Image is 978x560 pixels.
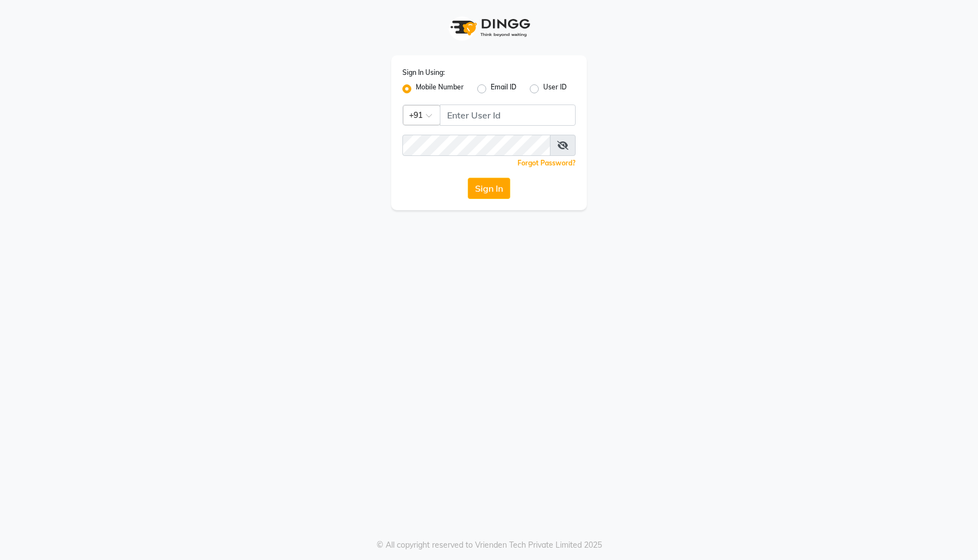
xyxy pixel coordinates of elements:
a: Forgot Password? [518,159,576,167]
input: Username [402,135,550,156]
label: Sign In Using: [402,68,445,78]
label: Mobile Number [416,82,464,96]
button: Sign In [468,178,510,199]
label: User ID [543,82,567,96]
label: Email ID [491,82,516,96]
img: logo1.svg [444,11,534,44]
input: Username [440,105,576,126]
